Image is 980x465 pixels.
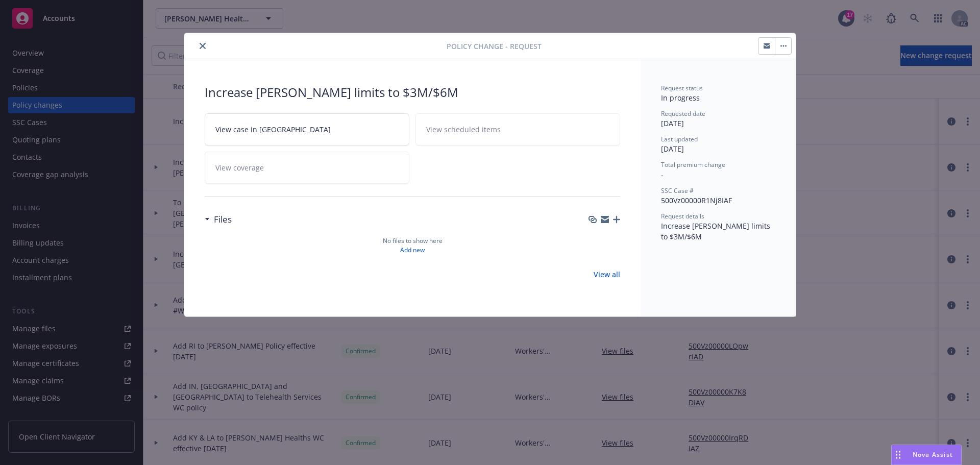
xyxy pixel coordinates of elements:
span: Last updated [661,135,698,143]
div: Files [205,213,232,226]
span: In progress [661,93,700,103]
span: View case in [GEOGRAPHIC_DATA] [215,124,331,135]
div: Drag to move [892,445,904,464]
span: Nova Assist [913,450,953,459]
span: Requested date [661,109,705,118]
span: Request status [661,84,703,92]
span: Policy change - Request [447,41,542,52]
a: View all [594,269,620,280]
button: Nova Assist [891,445,962,465]
span: [DATE] [661,144,684,154]
span: - [661,170,664,180]
span: SSC Case # [661,186,694,195]
span: No files to show here [383,236,443,246]
a: Add new [400,246,425,255]
div: Increase [PERSON_NAME] limits to $3M/$6M [205,84,620,101]
h3: Files [214,213,232,226]
span: Total premium change [661,160,725,169]
a: View case in [GEOGRAPHIC_DATA] [205,113,409,145]
span: Increase [PERSON_NAME] limits to $3M/$6M [661,221,772,241]
span: [DATE] [661,118,684,128]
span: 500Vz00000R1Nj8IAF [661,195,732,205]
span: Request details [661,212,704,221]
button: close [197,40,209,52]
